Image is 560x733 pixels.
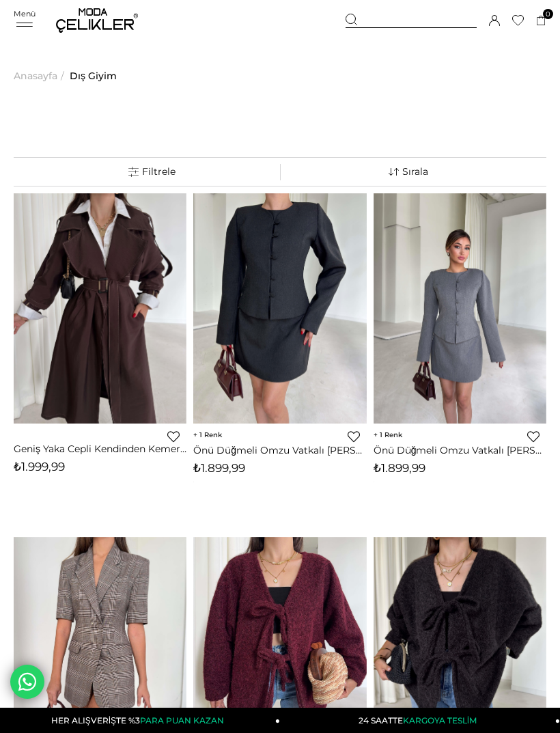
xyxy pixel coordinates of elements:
[14,9,36,18] span: Menü
[374,430,402,439] span: 1
[374,444,546,456] a: Önü Düğmeli Omzu Vatkalı [PERSON_NAME] Gri Kadın Ceket 26K107
[56,8,138,33] img: logo
[70,41,117,111] a: Dış Giyim
[193,430,222,439] span: 1
[193,461,245,475] span: ₺1.899,99
[140,715,224,725] span: PARA PUAN KAZAN
[536,16,546,26] a: 0
[14,41,68,111] li: >
[14,443,186,455] a: Geniş Yaka Cepli Kendinden Kemerli [PERSON_NAME] Kadın Trençkot 26K015
[374,482,374,482] img: png;base64,iVBORw0KGgoAAAANSUhEUgAAAAEAAAABCAYAAAAfFcSJAAAAAXNSR0IArs4c6QAAAA1JREFUGFdjePfu3X8ACW...
[193,482,194,482] img: png;base64,iVBORw0KGgoAAAANSUhEUgAAAAEAAAABCAYAAAAfFcSJAAAAAXNSR0IArs4c6QAAAA1JREFUGFdjePfu3X8ACW...
[193,444,366,456] a: Önü Düğmeli Omzu Vatkalı [PERSON_NAME] Siyah Kadın Ceket 26K107
[374,193,546,424] img: Önü Düğmeli Omzu Vatkalı Alline Gri Kadın Ceket 26K107
[543,9,553,19] span: 0
[193,193,366,424] img: Önü Düğmeli Omzu Vatkalı Alline Siyah Kadın Ceket 26K107
[14,460,65,473] span: ₺1.999,99
[403,715,477,725] span: KARGOYA TESLİM
[374,461,425,475] span: ₺1.899,99
[24,158,280,186] a: Filtreleme
[348,430,360,443] a: Favorilere Ekle
[167,430,180,443] a: Favorilere Ekle
[280,708,560,733] a: 24 SAATTEKARGOYA TESLİM
[527,430,540,443] a: Favorilere Ekle
[14,41,57,111] a: Anasayfa
[14,193,186,424] img: Geniş Yaka Cepli Kendinden Kemerli Agnes Kahve Kadın Trençkot 26K015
